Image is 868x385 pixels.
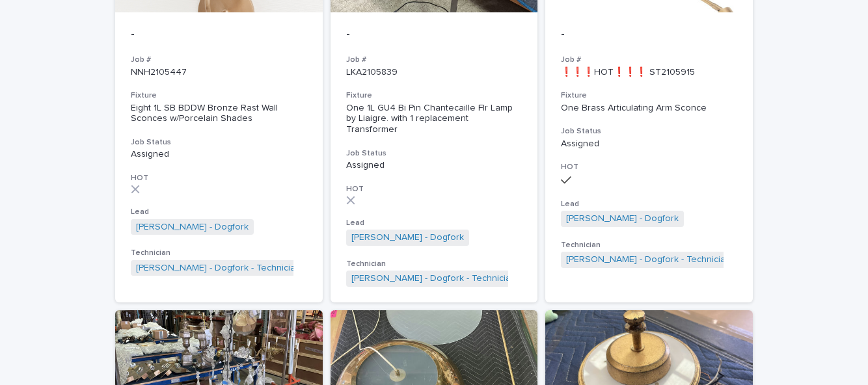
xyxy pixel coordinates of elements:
h3: Fixture [561,90,737,101]
h3: Job Status [561,126,737,137]
a: [PERSON_NAME] - Dogfork - Technician [351,273,516,284]
a: [PERSON_NAME] - Dogfork [566,213,679,224]
h3: Lead [346,218,522,228]
a: [PERSON_NAME] - Dogfork - Technician [566,254,731,265]
p: NNH2105447 [131,67,307,78]
a: [PERSON_NAME] - Dogfork [351,232,464,243]
p: ❗❗❗HOT❗❗❗ ST2105915 [561,67,737,78]
h3: Technician [346,259,522,269]
p: - [346,28,522,42]
h3: HOT [131,173,307,183]
h3: Technician [561,240,737,250]
h3: Job # [346,55,522,65]
h3: Job Status [131,137,307,148]
p: LKA2105839 [346,67,522,78]
p: - [561,28,737,42]
h3: HOT [346,184,522,194]
h3: Job # [561,55,737,65]
div: Eight 1L SB BDDW Bronze Rast Wall Sconces w/Porcelain Shades [131,103,307,125]
h3: Fixture [346,90,522,101]
h3: HOT [561,162,737,172]
p: Assigned [561,139,737,150]
p: Assigned [131,149,307,160]
h3: Technician [131,248,307,258]
h3: Job # [131,55,307,65]
p: - [131,28,307,42]
a: [PERSON_NAME] - Dogfork [136,222,249,233]
h3: Job Status [346,148,522,159]
div: One Brass Articulating Arm Sconce [561,103,737,114]
div: One 1L GU4 Bi Pin Chantecaille Flr Lamp by Liaigre. with 1 replacement Transformer [346,103,522,135]
h3: Fixture [131,90,307,101]
h3: Lead [561,199,737,209]
p: Assigned [346,160,522,171]
a: [PERSON_NAME] - Dogfork - Technician [136,263,301,274]
h3: Lead [131,207,307,217]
